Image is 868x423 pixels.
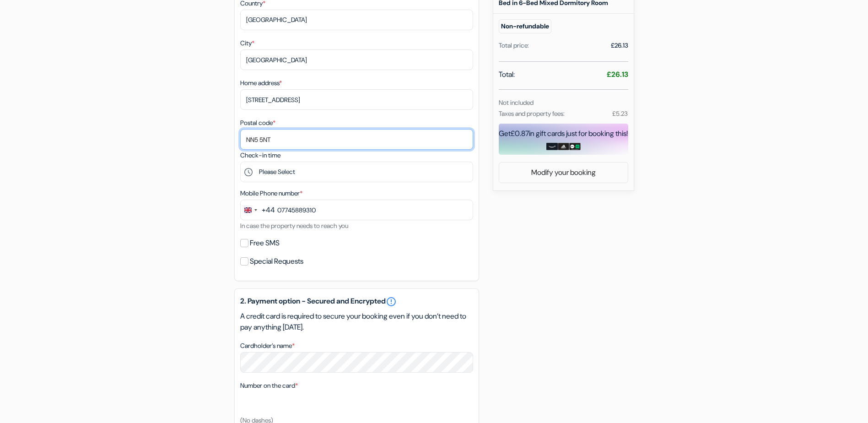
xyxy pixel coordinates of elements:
img: uber-uber-eats-card.png [569,143,581,150]
small: Taxes and property fees: [499,109,565,118]
input: 7400 123456 [240,200,473,220]
button: Change country, selected United Kingdom (+44) [241,200,275,220]
label: Home address [240,78,282,88]
img: amazon-card-no-text.png [546,143,558,150]
a: error_outline [386,296,397,307]
label: Check-in time [240,151,280,160]
span: £0.87 [511,129,529,138]
label: Free SMS [250,237,280,249]
label: City [240,38,254,48]
h5: 2. Payment option - Secured and Encrypted [240,296,473,307]
small: Non-refundable [499,19,551,33]
span: Total: [499,69,515,80]
img: adidas-card.png [558,143,569,150]
label: Postal code [240,118,275,128]
div: Total price: [499,41,529,50]
div: +44 [262,205,275,216]
label: Number on the card [240,381,298,390]
label: Special Requests [250,255,303,268]
div: Get in gift cards just for booking this! [499,128,628,139]
strong: £26.13 [607,70,628,79]
small: Not included [499,98,534,107]
a: Modify your booking [499,164,628,181]
p: A credit card is required to secure your booking even if you don’t need to pay anything [DATE]. [240,311,473,333]
small: In case the property needs to reach you [240,222,348,230]
label: Mobile Phone number [240,189,302,198]
div: £26.13 [611,41,628,50]
label: Cardholder’s name [240,341,295,351]
small: £5.23 [612,109,628,118]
